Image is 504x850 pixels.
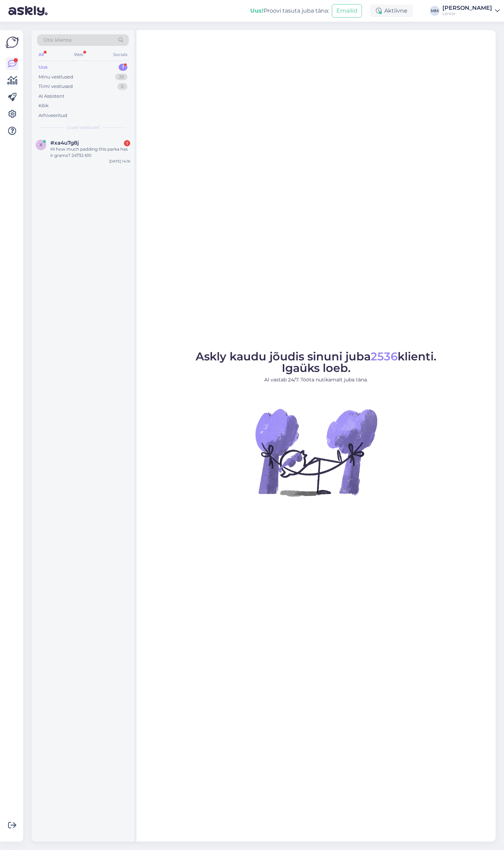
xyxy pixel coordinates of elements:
div: Minu vestlused [38,74,73,81]
div: 1 [124,140,130,146]
span: x [40,142,42,147]
div: [DATE] 14:16 [109,159,130,164]
div: All [37,50,45,59]
div: AI Assistent [38,93,64,100]
button: Emailid [332,4,362,18]
span: Otsi kliente [43,36,71,44]
div: [PERSON_NAME] [442,5,492,11]
div: Arhiveeritud [38,112,67,119]
div: Hi how much padding this parka has ir grams? 24732 610 [50,146,130,159]
p: AI vastab 24/7. Tööta nutikamalt juba täna. [196,376,436,383]
div: Proovi tasuta juba täna: [250,7,329,15]
div: Kõik [38,102,49,109]
span: Uued vestlused [67,124,99,131]
div: Aktiivne [370,5,413,17]
div: Uus [38,64,48,71]
div: 39 [115,74,127,81]
div: 1 [119,64,127,71]
div: Tiimi vestlused [38,83,73,90]
a: [PERSON_NAME]Lenne [442,5,500,16]
img: Askly Logo [6,36,19,49]
div: Socials [112,50,129,59]
span: Askly kaudu jõudis sinuni juba klienti. Igaüks loeb. [196,350,436,375]
div: MM [430,6,440,16]
div: Web [72,50,85,59]
span: 2536 [371,350,398,363]
div: Lenne [442,11,492,16]
img: No Chat active [253,389,379,515]
span: #xa4u7g8j [50,140,79,146]
div: 0 [117,83,127,90]
b: Uus! [250,7,264,14]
